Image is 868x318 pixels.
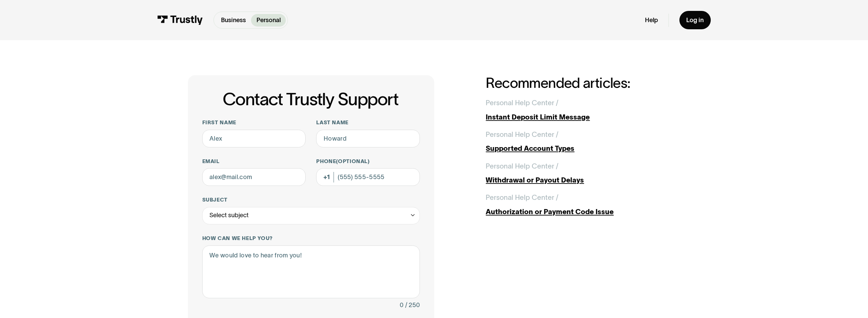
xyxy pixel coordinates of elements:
[686,16,704,24] div: Log in
[202,119,306,126] label: First name
[400,300,403,311] div: 0
[336,158,369,164] span: (Optional)
[486,98,680,122] a: Personal Help Center /Instant Deposit Limit Message
[202,130,306,147] input: Alex
[486,175,680,186] div: Withdrawal or Payout Delays
[486,98,558,108] div: Personal Help Center /
[221,16,246,25] p: Business
[216,14,251,27] a: Business
[209,210,249,221] div: Select subject
[316,119,420,126] label: Last name
[486,129,558,140] div: Personal Help Center /
[157,15,203,25] img: Trustly Logo
[486,192,680,217] a: Personal Help Center /Authorization or Payment Code Issue
[316,130,420,147] input: Howard
[679,11,711,29] a: Log in
[486,129,680,154] a: Personal Help Center /Supported Account Types
[486,192,558,203] div: Personal Help Center /
[486,207,680,217] div: Authorization or Payment Code Issue
[486,143,680,154] div: Supported Account Types
[486,112,680,123] div: Instant Deposit Limit Message
[405,300,420,311] div: / 250
[486,161,558,172] div: Personal Help Center /
[202,158,306,165] label: Email
[256,16,281,25] p: Personal
[316,168,420,186] input: (555) 555-5555
[202,207,420,225] div: Select subject
[486,161,680,186] a: Personal Help Center /Withdrawal or Payout Delays
[202,235,420,242] label: How can we help you?
[202,196,420,204] label: Subject
[316,158,420,165] label: Phone
[251,14,286,27] a: Personal
[201,90,420,109] h1: Contact Trustly Support
[202,168,306,186] input: alex@mail.com
[645,16,658,24] a: Help
[486,75,680,91] h2: Recommended articles:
